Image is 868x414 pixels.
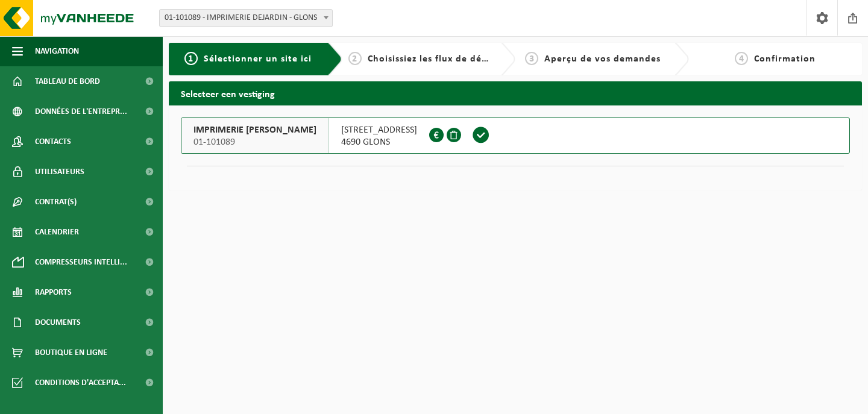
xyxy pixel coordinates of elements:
span: Compresseurs intelli... [35,247,127,277]
span: 01-101089 [193,136,316,148]
span: 4 [735,52,748,65]
span: Choisissiez les flux de déchets et récipients [368,54,568,64]
span: 2 [348,52,362,65]
span: Confirmation [754,54,816,64]
span: Contrat(s) [35,187,77,217]
span: Sélectionner un site ici [204,54,312,64]
span: 01-101089 - IMPRIMERIE DEJARDIN - GLONS [159,9,333,27]
span: Rapports [35,277,72,307]
span: Aperçu de vos demandes [544,54,661,64]
span: Contacts [35,127,71,157]
span: 1 [184,52,198,65]
span: 3 [525,52,538,65]
span: Conditions d'accepta... [35,368,126,398]
span: Boutique en ligne [35,337,107,368]
span: IMPRIMERIE [PERSON_NAME] [193,124,316,136]
span: Tableau de bord [35,66,100,96]
span: Navigation [35,36,79,66]
span: Calendrier [35,217,79,247]
span: Utilisateurs [35,157,84,187]
span: 4690 GLONS [341,136,417,148]
span: [STREET_ADDRESS] [341,124,417,136]
span: 01-101089 - IMPRIMERIE DEJARDIN - GLONS [160,10,332,27]
span: Données de l'entrepr... [35,96,127,127]
button: IMPRIMERIE [PERSON_NAME] 01-101089 [STREET_ADDRESS]4690 GLONS [181,118,850,154]
h2: Selecteer een vestiging [169,81,862,105]
span: Documents [35,307,81,337]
